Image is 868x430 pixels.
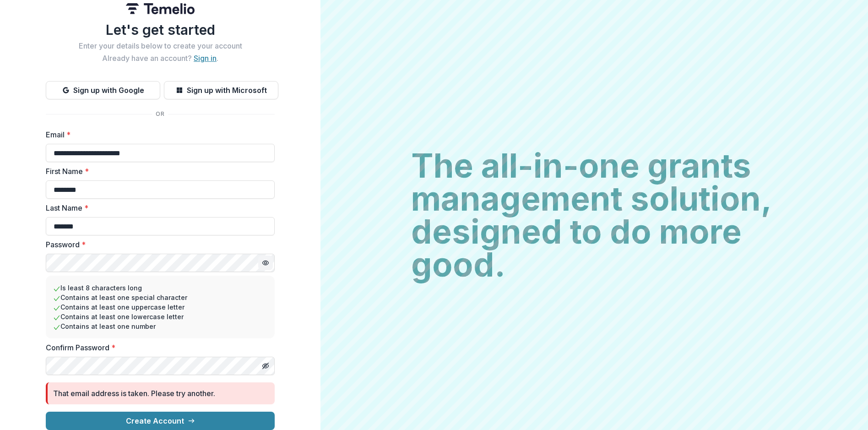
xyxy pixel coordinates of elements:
[258,359,273,373] button: Toggle password visibility
[46,22,275,38] h1: Let's get started
[46,239,269,250] label: Password
[53,321,267,331] li: Contains at least one number
[53,388,215,399] div: That email address is taken. Please try another.
[258,256,273,270] button: Toggle password visibility
[46,129,269,140] label: Email
[53,302,267,312] li: Contains at least one uppercase letter
[46,202,269,213] label: Last Name
[53,312,267,321] li: Contains at least one lowercase letter
[53,283,267,293] li: Is least 8 characters long
[126,3,195,14] img: Temelio
[194,54,217,63] a: Sign in
[46,42,275,50] h2: Enter your details below to create your account
[53,293,267,302] li: Contains at least one special character
[46,81,160,99] button: Sign up with Google
[46,412,275,430] button: Create Account
[164,81,278,99] button: Sign up with Microsoft
[46,166,269,177] label: First Name
[46,342,269,353] label: Confirm Password
[46,54,275,63] h2: Already have an account? .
